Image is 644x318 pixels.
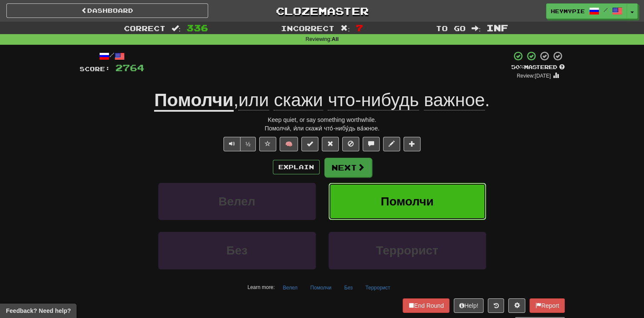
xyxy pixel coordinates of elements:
[259,137,276,151] button: Favorite sentence (alt+f)
[488,298,504,313] button: Round history (alt+y)
[80,65,110,72] span: Score:
[403,298,449,313] button: End Round
[6,306,71,315] span: Open feedback widget
[551,7,585,15] span: HeyMyPie
[363,137,380,151] button: Discuss sentence (alt+u)
[454,298,484,313] button: Help!
[223,137,240,151] button: Play sentence audio (ctl+space)
[115,62,144,73] span: 2764
[247,284,275,290] small: Learn more:
[604,7,608,13] span: /
[424,90,485,110] span: важное
[158,183,316,220] button: Велел
[530,298,564,313] button: Report
[341,25,350,32] span: :
[361,281,395,294] button: Террорист
[80,116,565,124] div: Keep quiet, or say something worthwhile.
[222,137,256,151] div: Text-to-speech controls
[240,137,256,151] button: ½
[517,73,551,79] small: Review: [DATE]
[436,24,466,32] span: To go
[301,137,318,151] button: Set this sentence to 100% Mastered (alt+m)
[124,24,166,32] span: Correct
[238,90,269,110] span: или
[328,90,419,110] span: что-нибудь
[329,232,486,269] button: Террорист
[80,51,144,61] div: /
[324,158,372,177] button: Next
[218,195,255,208] span: Велел
[383,137,400,151] button: Edit sentence (alt+d)
[154,90,233,112] u: Помолчи
[322,137,339,151] button: Reset to 0% Mastered (alt+r)
[546,3,627,19] a: HeyMyPie /
[158,232,316,269] button: Без
[273,160,320,174] button: Explain
[342,137,359,151] button: Ignore sentence (alt+i)
[274,90,323,110] span: скажи
[186,23,208,33] span: 336
[226,244,248,257] span: Без
[381,195,433,208] span: Помолчи
[329,183,486,220] button: Помолчи
[340,281,358,294] button: Без
[172,25,181,32] span: :
[281,24,335,32] span: Incorrect
[278,281,302,294] button: Велел
[356,23,363,33] span: 7
[80,124,565,133] div: Помолчи́, и́ли скажи́ что́-нибу́дь ва́жное.
[404,137,421,151] button: Add to collection (alt+a)
[511,64,524,70] span: 50 %
[376,244,438,257] span: Террорист
[280,137,298,151] button: 🧠
[306,281,336,294] button: Помолчи
[511,64,565,71] div: Mastered
[472,25,481,32] span: :
[6,3,208,18] a: Dashboard
[332,36,338,42] strong: All
[221,3,423,18] a: Clozemaster
[487,23,508,33] span: Inf
[234,90,490,110] span: , .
